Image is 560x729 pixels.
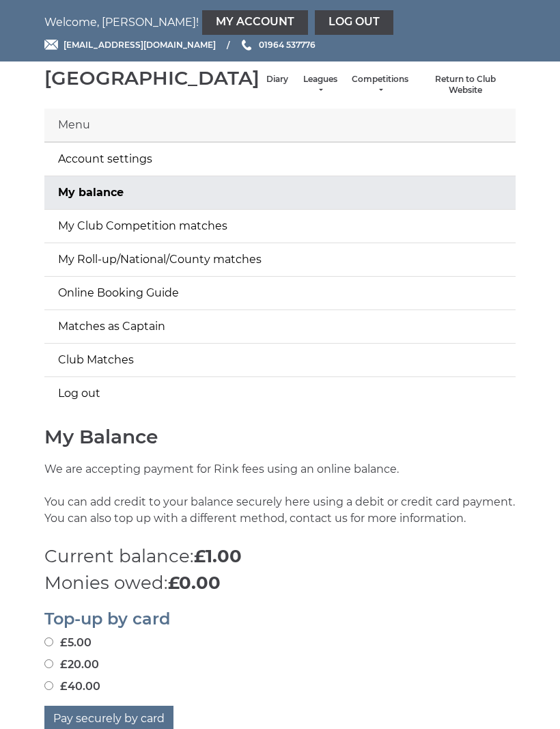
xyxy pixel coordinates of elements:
label: £5.00 [44,635,92,651]
h2: Top-up by card [44,610,516,628]
p: We are accepting payment for Rink fees using an online balance. You can add credit to your balanc... [44,461,516,543]
a: Leagues [302,74,338,96]
a: Phone us 01964 537776 [240,38,316,51]
p: Current balance: [44,543,516,570]
a: Account settings [44,143,516,176]
a: My Roll-up/National/County matches [44,243,516,276]
img: Email [44,40,58,50]
a: My Account [202,10,308,35]
a: Return to Club Website [422,74,509,96]
input: £5.00 [44,637,53,646]
a: Log out [315,10,393,35]
h1: My Balance [44,426,516,448]
a: Club Matches [44,344,516,376]
a: Online Booking Guide [44,277,516,310]
a: My balance [44,176,516,209]
span: [EMAIL_ADDRESS][DOMAIN_NAME] [64,40,216,50]
input: £40.00 [44,681,53,690]
div: [GEOGRAPHIC_DATA] [44,68,260,89]
nav: Welcome, [PERSON_NAME]! [44,10,516,35]
strong: £1.00 [194,545,242,567]
div: Menu [44,109,516,142]
a: My Club Competition matches [44,210,516,243]
a: Log out [44,377,516,410]
input: £20.00 [44,659,53,668]
label: £40.00 [44,678,100,695]
label: £20.00 [44,657,99,673]
a: Diary [266,74,288,85]
a: Matches as Captain [44,310,516,343]
strong: £0.00 [168,572,221,594]
p: Monies owed: [44,570,516,596]
a: Email [EMAIL_ADDRESS][DOMAIN_NAME] [44,38,216,51]
a: Competitions [352,74,408,96]
img: Phone us [242,40,251,51]
span: 01964 537776 [259,40,316,50]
